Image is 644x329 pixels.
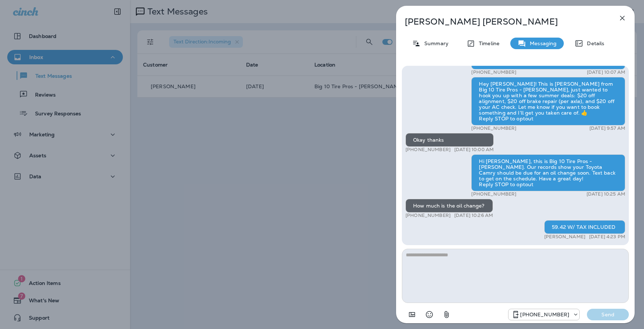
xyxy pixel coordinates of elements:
p: [DATE] 10:00 AM [454,147,494,153]
div: Okay thanks [405,133,494,147]
div: Hi [PERSON_NAME], this is Big 10 Tire Pros - [PERSON_NAME]. Our records show your Toyota Camry sh... [471,154,625,191]
p: [DATE] 10:25 AM [587,191,625,197]
p: [PHONE_NUMBER] [471,69,516,75]
p: [PERSON_NAME] [PERSON_NAME] [405,17,602,27]
p: [DATE] 10:07 AM [587,69,625,75]
div: Hey [PERSON_NAME]! This is [PERSON_NAME] from Big 10 Tire Pros - [PERSON_NAME], just wanted to ho... [471,77,625,125]
div: 59.42 W/ TAX INCLUDED [544,220,625,234]
div: +1 (601) 808-4212 [508,310,579,319]
p: Summary [421,40,448,46]
p: Messaging [526,40,557,46]
p: [DATE] 9:57 AM [589,125,625,131]
p: [DATE] 4:23 PM [589,234,625,240]
p: [PERSON_NAME] [544,234,585,240]
div: How much is the oil change? [405,199,493,213]
button: Select an emoji [422,307,437,322]
p: Timeline [475,40,499,46]
p: Details [583,40,604,46]
p: [PHONE_NUMBER] [471,125,516,131]
p: [PHONE_NUMBER] [520,312,569,317]
p: [PHONE_NUMBER] [471,191,516,197]
p: [PHONE_NUMBER] [405,147,451,153]
p: [PHONE_NUMBER] [405,213,451,218]
p: [DATE] 10:26 AM [454,213,493,218]
button: Add in a premade template [405,307,419,322]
